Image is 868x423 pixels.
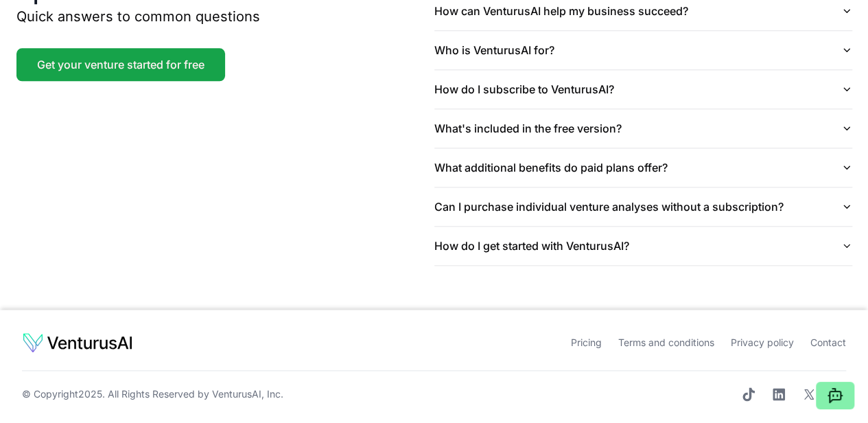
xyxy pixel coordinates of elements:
img: logo [22,332,133,354]
span: © Copyright 2025 . All Rights Reserved by . [22,387,283,401]
a: Pricing [571,336,602,348]
a: Get your venture started for free [16,48,225,81]
button: Can I purchase individual venture analyses without a subscription? [434,187,852,226]
a: Terms and conditions [618,336,714,348]
p: Quick answers to common questions [16,7,434,26]
button: What additional benefits do paid plans offer? [434,148,852,187]
button: How do I subscribe to VenturusAI? [434,70,852,108]
a: VenturusAI, Inc [212,388,281,400]
button: How do I get started with VenturusAI? [434,227,852,265]
button: What's included in the free version? [434,109,852,148]
a: Contact [810,336,846,348]
a: Privacy policy [731,336,794,348]
button: Who is VenturusAI for? [434,31,852,69]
